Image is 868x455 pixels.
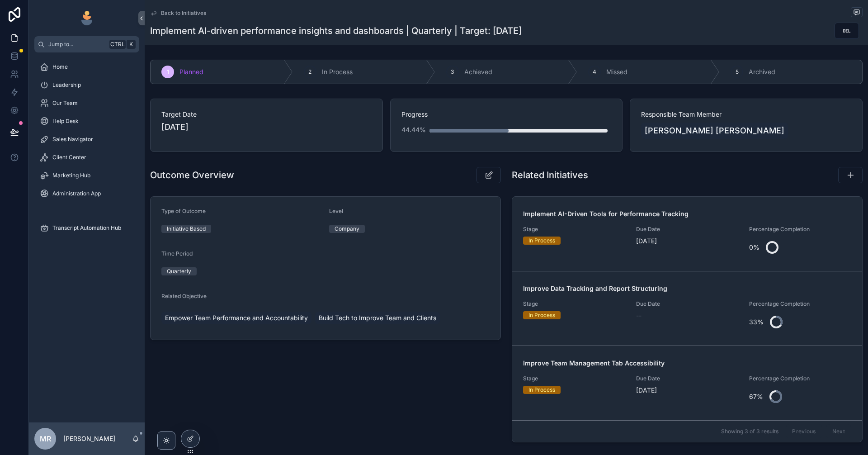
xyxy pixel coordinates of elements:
div: In Process [528,386,555,394]
div: Initiative Based [167,225,206,233]
a: Implement AI-Driven Tools for Performance TrackingStageIn ProcessDue Date[DATE]Percentage Complet... [512,197,862,271]
span: Jump to... [48,41,106,48]
div: 33% [749,313,764,331]
span: Percentage Completion [749,226,851,233]
a: Marketing Hub [34,167,139,184]
a: Build Tech to Improve Team and Clients [315,312,440,324]
span: Related Objective [161,293,207,299]
div: 0% [749,238,759,256]
div: scrollable content [29,52,145,248]
span: Marketing Hub [52,172,90,179]
span: Due Date [636,226,738,233]
div: Company [335,225,359,233]
div: In Process [528,237,555,245]
div: 67% [749,388,763,406]
span: 1 [167,68,169,76]
span: Missed [606,67,627,76]
span: 5 [736,68,739,76]
a: Our Team [34,95,139,111]
span: Ctrl [109,40,126,49]
p: [PERSON_NAME] [63,434,115,443]
span: Stage [523,300,625,308]
a: Leadership [34,77,139,93]
div: In Process [528,311,555,319]
span: Transcript Automation Hub [52,224,121,232]
a: Client Center [34,149,139,166]
span: 3 [451,68,454,76]
strong: Improve Team Management Tab Accessibility [523,359,665,367]
span: In Process [322,67,353,76]
strong: Improve Data Tracking and Report Structuring [523,284,667,292]
div: 44.44% [401,121,426,139]
span: Showing 3 of 3 results [721,428,778,435]
span: Achieved [464,67,492,76]
a: Help Desk [34,113,139,129]
a: [PERSON_NAME] [PERSON_NAME] [641,123,788,139]
span: Percentage Completion [749,375,851,382]
a: Home [34,59,139,75]
span: Percentage Completion [749,300,851,308]
span: MR [40,433,51,444]
span: Client Center [52,154,86,161]
span: -- [636,311,642,320]
a: Improve Data Tracking and Report StructuringStageIn ProcessDue Date--Percentage Completion33% [512,271,862,346]
span: Back to Initiatives [161,9,206,17]
span: [DATE] [636,386,738,395]
span: Time Period [161,250,193,257]
span: Target Date [161,110,372,119]
strong: Implement AI-Driven Tools for Performance Tracking [523,210,689,218]
span: Archived [749,67,775,76]
span: [PERSON_NAME] [PERSON_NAME] [645,124,784,137]
div: Quarterly [167,267,191,275]
a: Sales Navigator [34,131,139,147]
span: Build Tech to Improve Team and Clients [319,313,436,322]
span: Progress [401,110,612,119]
span: Sales Navigator [52,136,93,143]
span: Type of Outcome [161,208,206,214]
span: Stage [523,226,625,233]
span: Planned [179,67,203,76]
span: 4 [593,68,596,76]
span: [DATE] [636,237,738,246]
span: Empower Team Performance and Accountability [165,313,308,322]
a: Empower Team Performance and Accountability [161,312,311,324]
span: 2 [308,68,311,76]
img: App logo [80,11,94,25]
a: Administration App [34,185,139,202]
p: [DATE] [161,121,189,133]
span: Level [329,208,343,214]
span: Leadership [52,81,81,89]
a: Back to Initiatives [150,9,206,17]
span: Due Date [636,300,738,308]
h1: Related Initiatives [512,169,588,181]
h1: Implement AI-driven performance insights and dashboards | Quarterly | Target: [DATE] [150,24,522,37]
button: Jump to...CtrlK [34,36,139,52]
a: Transcript Automation Hub [34,220,139,236]
a: Improve Team Management Tab AccessibilityStageIn ProcessDue Date[DATE]Percentage Completion67% [512,346,862,420]
span: Responsible Team Member [641,110,851,119]
span: Our Team [52,100,78,107]
span: Administration App [52,190,101,197]
span: Due Date [636,375,738,382]
span: Home [52,63,68,71]
h1: Outcome Overview [150,169,234,181]
span: Help Desk [52,118,79,125]
span: Stage [523,375,625,382]
span: K [127,41,135,48]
